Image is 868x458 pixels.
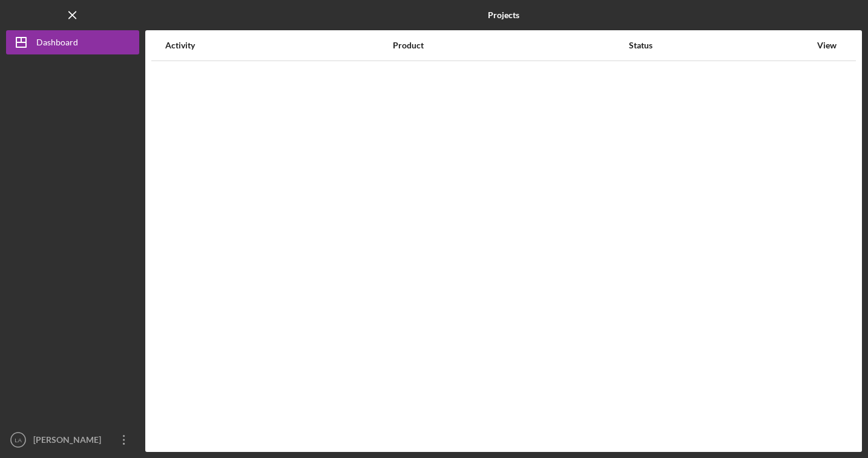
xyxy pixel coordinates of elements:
div: Activity [165,41,392,50]
button: LA[PERSON_NAME] [6,428,139,452]
div: Status [629,41,810,50]
button: Dashboard [6,30,139,54]
b: Projects [488,10,519,20]
div: Dashboard [36,30,78,57]
div: Product [393,41,628,50]
div: [PERSON_NAME] [30,428,109,455]
div: View [812,41,842,50]
text: LA [15,437,22,443]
